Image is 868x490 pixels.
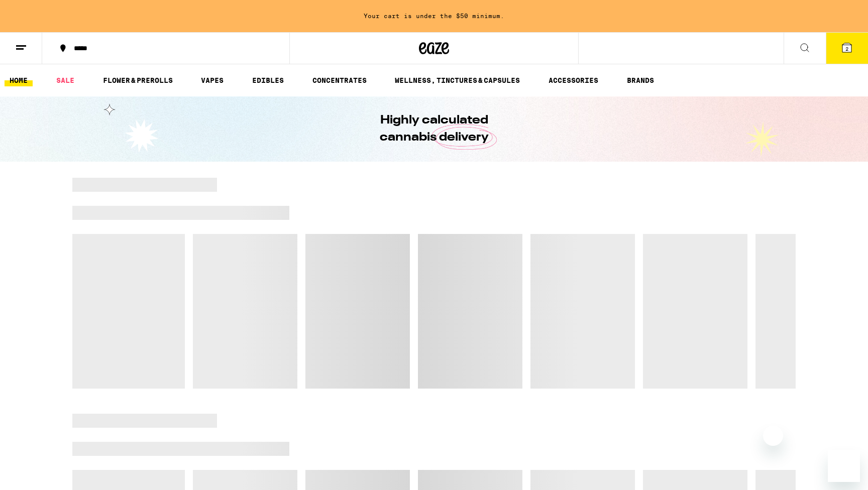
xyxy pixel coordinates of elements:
a: SALE [51,74,79,86]
a: EDIBLES [247,74,289,86]
button: 2 [826,33,868,64]
a: FLOWER & PREROLLS [98,74,178,86]
a: WELLNESS, TINCTURES & CAPSULES [390,74,525,86]
h1: Highly calculated cannabis delivery [351,112,517,146]
a: ACCESSORIES [544,74,603,86]
a: CONCENTRATES [307,74,372,86]
iframe: Button to launch messaging window [828,450,860,482]
a: VAPES [196,74,229,86]
iframe: Close message [763,426,783,446]
a: HOME [5,74,33,86]
span: 2 [845,46,848,52]
a: BRANDS [622,74,659,86]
